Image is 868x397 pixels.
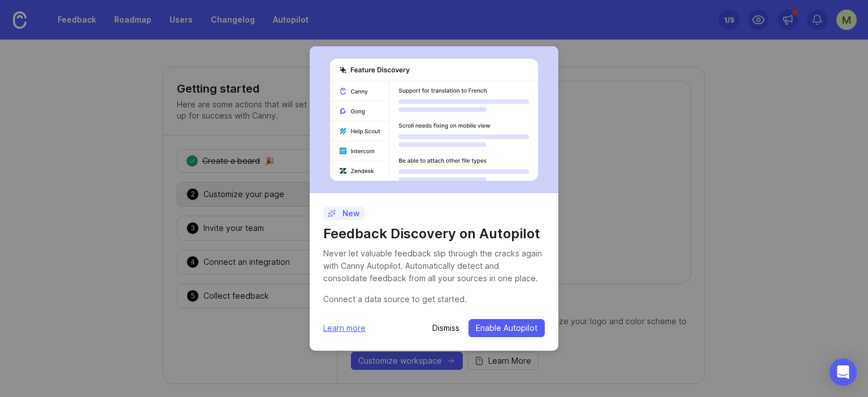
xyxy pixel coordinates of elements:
div: Connect a data source to get started. [323,293,545,306]
button: Dismiss [432,322,459,334]
button: Enable Autopilot [468,319,545,337]
span: Enable Autopilot [476,322,537,334]
p: New [328,208,360,219]
div: Open Intercom Messenger [830,359,857,386]
div: Never let valuable feedback slip through the cracks again with Canny Autopilot. Automatically det... [323,247,545,285]
h1: Feedback Discovery on Autopilot [323,225,545,243]
a: Learn more [323,322,366,334]
img: autopilot-456452bdd303029aca878276f8eef889.svg [330,59,538,181]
